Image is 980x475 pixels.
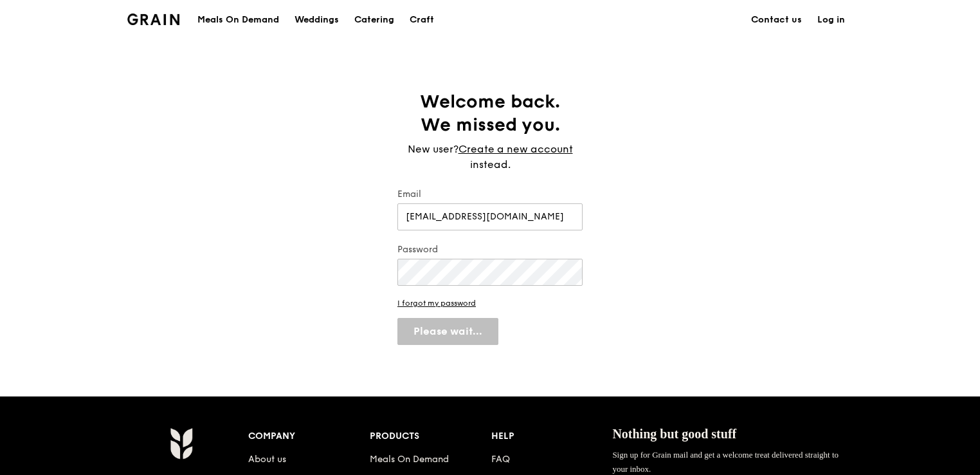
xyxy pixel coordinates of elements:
div: Catering [354,1,394,39]
span: Sign up for Grain mail and get a welcome treat delivered straight to your inbox. [612,450,839,474]
img: Grain [127,14,179,25]
div: Company [248,427,370,445]
a: I forgot my password [397,299,583,308]
div: Weddings [295,1,339,39]
a: FAQ [491,454,510,465]
a: Weddings [287,1,347,39]
label: Password [397,243,583,256]
div: Help [491,427,613,445]
span: Nothing but good stuff [612,427,736,441]
a: Catering [347,1,402,39]
a: Contact us [743,1,810,39]
span: New user? [408,143,458,155]
div: Meals On Demand [197,1,279,39]
img: Grain [170,427,192,460]
button: Please wait... [397,318,498,345]
h1: Welcome back. We missed you. [397,90,583,136]
div: Craft [410,1,434,39]
div: Products [370,427,491,445]
a: Log in [810,1,853,39]
a: Craft [402,1,442,39]
a: About us [248,454,286,465]
span: instead. [470,158,511,171]
label: Email [397,188,583,201]
a: Create a new account [458,142,573,157]
a: Meals On Demand [370,454,449,465]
